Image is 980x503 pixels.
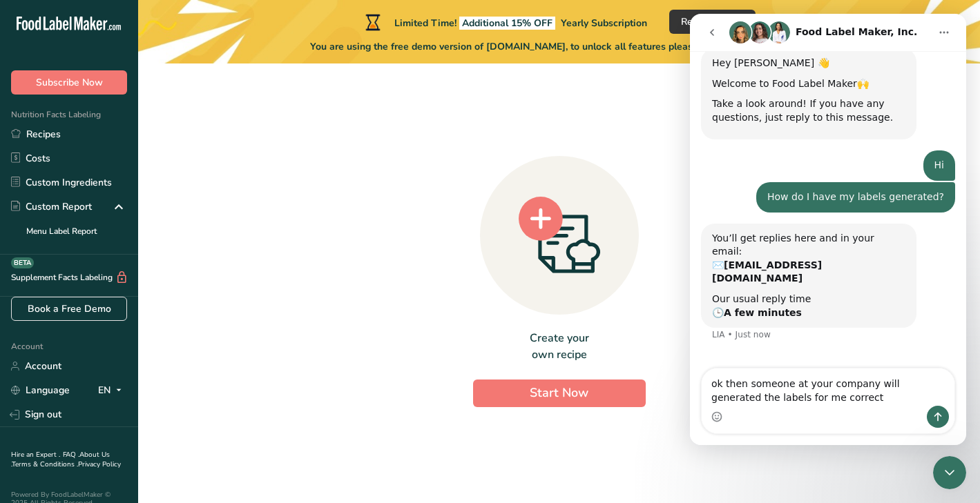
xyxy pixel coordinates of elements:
button: Start Now [473,379,646,407]
a: Hire an Expert . [11,450,60,460]
button: Redeem Offer [669,10,756,34]
a: About Us . [11,450,110,469]
span: Start Now [530,384,588,401]
a: Terms & Conditions . [12,460,78,469]
div: Custom Report [11,199,92,214]
span: Yearly Subscription [561,17,647,30]
iframe: Intercom live chat [690,14,966,445]
div: EN [98,382,127,399]
a: FAQ . [63,450,79,460]
div: BETA [11,257,34,268]
div: Create your own recipe [473,330,646,363]
div: Limited Time! [363,14,647,30]
span: Subscribe Now [36,75,103,90]
a: Language [11,378,70,402]
span: Additional 15% OFF [459,17,555,30]
a: Book a Free Demo [11,297,127,321]
a: Privacy Policy [78,460,121,469]
button: Subscribe Now [11,70,127,95]
iframe: Intercom live chat [933,456,966,489]
span: You are using the free demo version of [DOMAIN_NAME], to unlock all features please choose one of... [310,39,808,54]
span: Redeem Offer [681,14,744,29]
